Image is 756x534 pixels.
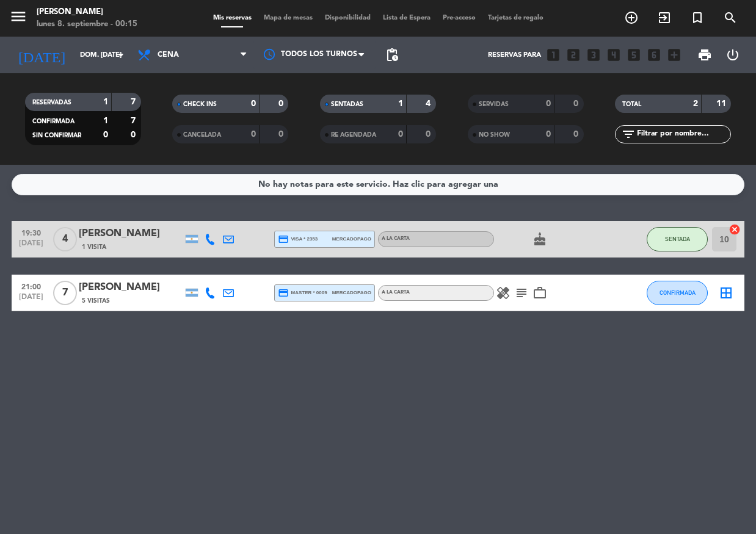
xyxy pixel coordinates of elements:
span: mercadopago [332,289,371,297]
i: work_outline [532,286,547,300]
span: Disponibilidad [319,15,377,21]
i: add_circle_outline [624,10,639,25]
i: border_all [719,286,733,300]
span: Reservas para [488,51,541,59]
strong: 0 [251,99,256,108]
span: [DATE] [16,293,46,307]
strong: 0 [131,131,138,139]
strong: 0 [546,130,551,139]
span: mercadopago [332,235,371,243]
span: A LA CARTA [382,290,410,295]
strong: 7 [131,117,138,125]
i: healing [496,286,511,300]
i: arrow_drop_down [114,48,128,62]
span: SERVIDAS [479,101,509,107]
strong: 0 [251,130,256,139]
div: LOG OUT [719,37,747,73]
i: looks_5 [626,47,642,63]
span: 21:00 [16,279,46,293]
i: cake [532,232,547,247]
span: SENTADAS [331,101,363,107]
button: menu [9,7,27,30]
span: Mis reservas [207,15,258,21]
span: CHECK INS [183,101,217,107]
span: RE AGENDADA [331,132,376,138]
span: CANCELADA [183,132,221,138]
i: [DATE] [9,41,74,68]
div: [PERSON_NAME] [79,226,183,242]
strong: 0 [546,99,551,108]
span: master * 0009 [278,287,327,298]
div: No hay notas para este servicio. Haz clic para agregar una [258,178,498,192]
i: turned_in_not [690,10,705,25]
i: credit_card [278,234,289,245]
strong: 7 [131,98,138,106]
div: [PERSON_NAME] [37,6,137,18]
i: subject [514,286,529,300]
strong: 0 [573,130,581,139]
span: print [697,48,712,62]
span: 4 [53,227,77,251]
span: CONFIRMADA [660,289,696,296]
span: Lista de Espera [377,15,437,21]
span: 5 Visitas [82,296,110,306]
span: SIN CONFIRMAR [32,132,81,139]
i: looks_two [565,47,581,63]
div: [PERSON_NAME] [79,280,183,295]
span: Tarjetas de regalo [482,15,550,21]
i: looks_one [545,47,561,63]
strong: 2 [693,99,698,108]
span: SENTADA [665,236,690,242]
strong: 1 [398,99,403,108]
i: add_box [666,47,682,63]
strong: 0 [278,130,286,139]
i: cancel [729,223,741,236]
strong: 1 [103,117,108,125]
span: Cena [158,51,179,59]
i: credit_card [278,287,289,298]
i: looks_3 [586,47,602,63]
strong: 0 [426,130,433,139]
strong: 1 [103,98,108,106]
i: search [723,10,738,25]
strong: 0 [573,99,581,108]
span: pending_actions [385,48,399,62]
span: CONFIRMADA [32,118,75,124]
strong: 11 [716,99,729,108]
span: RESERVADAS [32,99,71,106]
button: CONFIRMADA [647,281,708,305]
strong: 0 [103,131,108,139]
span: 7 [53,281,77,305]
strong: 0 [278,99,286,108]
span: NO SHOW [479,132,510,138]
i: exit_to_app [657,10,672,25]
strong: 0 [398,130,403,139]
span: 1 Visita [82,242,106,252]
i: looks_4 [606,47,622,63]
span: Pre-acceso [437,15,482,21]
span: Mapa de mesas [258,15,319,21]
strong: 4 [426,99,433,108]
button: SENTADA [647,227,708,251]
i: menu [9,7,27,26]
span: [DATE] [16,239,46,253]
span: TOTAL [622,101,641,107]
div: lunes 8. septiembre - 00:15 [37,18,137,31]
i: filter_list [621,127,636,142]
input: Filtrar por nombre... [636,128,730,141]
span: 19:30 [16,225,46,239]
span: A LA CARTA [382,236,410,241]
i: power_settings_new [725,48,740,62]
i: looks_6 [646,47,662,63]
span: visa * 2353 [278,234,318,245]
